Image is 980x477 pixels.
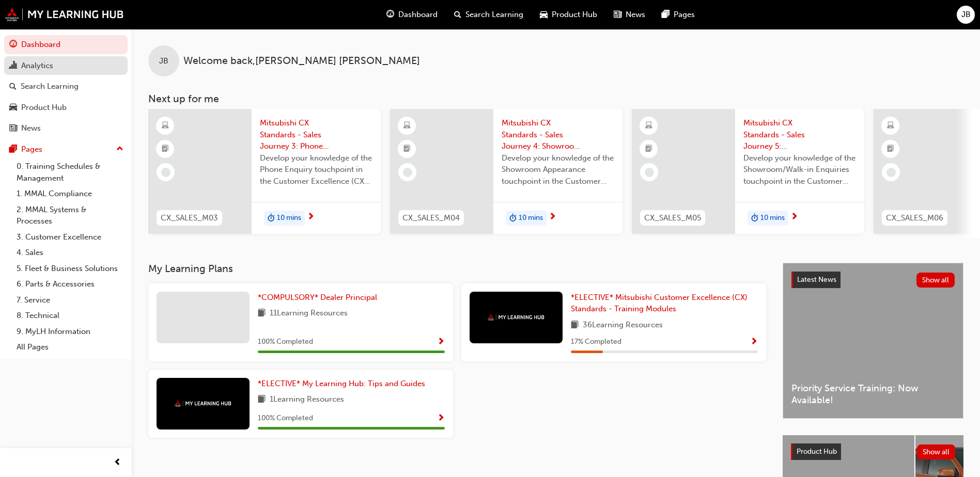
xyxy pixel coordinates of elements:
div: News [21,122,41,134]
span: CX_SALES_M05 [644,212,701,224]
a: search-iconSearch Learning [446,4,532,25]
button: Show Progress [437,336,445,348]
button: DashboardAnalyticsSearch LearningProduct HubNews [4,33,128,140]
a: 0. Training Schedules & Management [12,158,128,186]
span: car-icon [9,103,17,113]
a: guage-iconDashboard [378,4,446,25]
span: Dashboard [398,9,438,21]
span: Mitsubishi CX Standards - Sales Journey 5: Showroom/Walk-in Enquiry [743,117,856,152]
div: Pages [21,144,42,155]
span: Priority Service Training: Now Available! [791,383,955,406]
button: Show all [917,444,956,459]
a: CX_SALES_M03Mitsubishi CX Standards - Sales Journey 3: Phone EnquiryDevelop your knowledge of the... [148,109,381,234]
a: 6. Parts & Accessories [12,276,128,292]
span: search-icon [454,8,461,21]
span: booktick-icon [645,142,652,156]
span: news-icon [614,8,621,21]
span: *COMPULSORY* Dealer Principal [258,293,377,302]
a: 4. Sales [12,245,128,261]
span: booktick-icon [887,142,894,156]
img: mmal [5,8,124,21]
span: Show Progress [437,338,445,347]
span: 10 mins [760,212,785,224]
a: Dashboard [4,35,128,54]
span: book-icon [258,393,266,406]
span: 10 mins [277,212,301,224]
span: guage-icon [386,8,394,21]
span: search-icon [9,82,17,91]
span: Product Hub [797,447,837,456]
span: Product Hub [552,9,597,21]
a: CX_SALES_M04Mitsubishi CX Standards - Sales Journey 4: Showroom AppearanceDevelop your knowledge ... [390,109,623,234]
a: Product Hub [4,98,128,117]
div: Product Hub [21,102,67,114]
span: Mitsubishi CX Standards - Sales Journey 3: Phone Enquiry [260,117,372,152]
a: 8. Technical [12,308,128,324]
span: duration-icon [268,212,275,225]
span: Welcome back , [PERSON_NAME] [PERSON_NAME] [183,55,420,67]
span: booktick-icon [162,142,169,156]
span: book-icon [571,319,579,332]
span: Show Progress [437,414,445,423]
a: 1. MMAL Compliance [12,186,128,202]
span: book-icon [258,307,266,320]
span: car-icon [540,8,548,21]
button: Pages [4,140,128,159]
span: News [626,9,645,21]
span: learningResourceType_ELEARNING-icon [887,119,894,133]
a: 9. MyLH Information [12,324,128,340]
h3: Next up for me [132,93,980,105]
a: 2. MMAL Systems & Processes [12,202,128,229]
span: 1 Learning Resources [270,393,344,406]
span: pages-icon [9,145,17,154]
button: Show Progress [437,412,445,425]
span: learningResourceType_ELEARNING-icon [403,119,411,133]
span: learningRecordVerb_NONE-icon [161,168,170,177]
a: pages-iconPages [654,4,703,25]
span: pages-icon [662,8,670,21]
span: 11 Learning Resources [270,307,348,320]
span: JB [159,55,168,67]
a: *ELECTIVE* Mitsubishi Customer Excellence (CX) Standards - Training Modules [571,292,758,315]
span: CX_SALES_M03 [161,212,218,224]
span: *ELECTIVE* Mitsubishi Customer Excellence (CX) Standards - Training Modules [571,293,748,314]
a: 7. Service [12,292,128,308]
span: Show Progress [750,338,758,347]
button: Show Progress [750,336,758,348]
span: Pages [674,9,695,21]
span: Search Learning [465,9,523,21]
span: learningRecordVerb_NONE-icon [403,168,412,177]
a: Product HubShow all [791,443,955,460]
a: News [4,119,128,138]
span: booktick-icon [403,142,411,156]
span: 100 % Completed [258,412,313,424]
span: duration-icon [509,212,517,225]
div: Search Learning [21,81,79,92]
a: All Pages [12,339,128,355]
img: mmal [488,314,545,321]
a: Latest NewsShow allPriority Service Training: Now Available! [783,263,963,419]
span: prev-icon [114,456,121,469]
a: Search Learning [4,77,128,96]
a: 5. Fleet & Business Solutions [12,261,128,277]
span: next-icon [549,213,556,222]
span: chart-icon [9,61,17,71]
span: duration-icon [751,212,758,225]
span: Latest News [797,275,836,284]
a: 3. Customer Excellence [12,229,128,245]
button: JB [957,6,975,24]
span: 10 mins [519,212,543,224]
div: Analytics [21,60,53,72]
span: 100 % Completed [258,336,313,348]
a: *ELECTIVE* My Learning Hub: Tips and Guides [258,378,429,390]
span: next-icon [790,213,798,222]
span: CX_SALES_M06 [886,212,943,224]
span: learningRecordVerb_NONE-icon [645,168,654,177]
span: learningRecordVerb_NONE-icon [886,168,896,177]
span: news-icon [9,124,17,133]
span: JB [961,9,971,21]
span: 17 % Completed [571,336,621,348]
span: guage-icon [9,40,17,50]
